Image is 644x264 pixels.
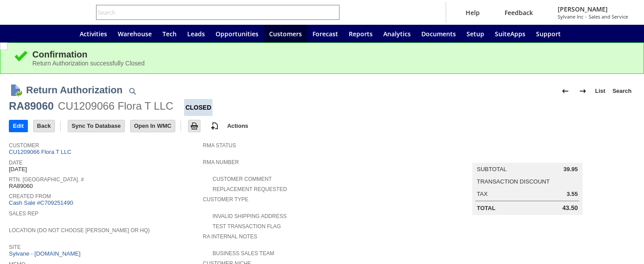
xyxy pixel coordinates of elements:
div: Closed [184,99,212,116]
a: Recent Records [11,25,32,42]
a: CU1209066 Flora T LLC [9,149,73,155]
a: Activities [74,25,112,42]
span: Sales and Service [589,13,628,20]
input: Back [34,120,54,132]
span: Feedback [505,8,533,17]
img: Quick Find [127,86,138,96]
a: Customer Comment [212,176,272,182]
a: RMA Status [203,142,236,149]
input: Sync To Database [68,120,124,132]
input: Open In WMC [131,120,175,132]
a: Support [531,25,566,42]
a: Location (Do Not Choose [PERSON_NAME] or HQ) [9,227,150,233]
a: Reports [343,25,378,42]
a: Actions [224,122,252,129]
a: Search [609,84,635,98]
span: Customers [269,30,302,38]
a: Date [9,160,23,166]
span: 3.55 [567,191,578,198]
div: Shortcuts [32,25,53,42]
span: Help [466,8,480,17]
span: RA89060 [9,183,33,190]
svg: Home [58,28,69,39]
span: Activities [80,30,107,38]
span: Reports [349,30,373,38]
span: Support [536,30,561,38]
a: Invalid Shipping Address [212,213,286,219]
span: - [585,13,587,20]
input: Print [189,120,200,132]
input: Search [96,7,327,18]
a: Warehouse [112,25,157,42]
a: Customers [264,25,307,42]
span: Analytics [383,30,411,38]
a: Opportunities [210,25,264,42]
caption: Summary [472,149,582,163]
a: Tax [477,191,487,197]
a: Tech [157,25,182,42]
span: Forecast [312,30,338,38]
a: Analytics [378,25,416,42]
span: Documents [421,30,456,38]
img: Print [189,121,200,131]
a: Setup [461,25,490,42]
span: [DATE] [9,166,27,173]
span: Sylvane Inc [558,13,583,20]
img: Next [578,86,588,96]
a: Leads [182,25,210,42]
a: List [592,84,609,98]
a: Site [9,244,21,250]
span: 39.95 [563,166,578,173]
a: Customer [9,142,39,149]
div: CU1209066 Flora T LLC [58,99,174,113]
a: Transaction Discount [477,178,550,185]
svg: Shortcuts [37,28,48,39]
a: Rtn. [GEOGRAPHIC_DATA]. # [9,176,84,183]
svg: Search [327,7,338,18]
div: Confirmation [32,50,630,60]
a: SuiteApps [490,25,531,42]
a: Forecast [307,25,343,42]
a: Replacement Requested [212,186,287,192]
a: RMA Number [203,159,239,165]
span: SuiteApps [495,30,525,38]
a: RA Internal Notes [203,233,257,240]
img: Previous [560,86,571,96]
span: 43.50 [563,204,578,212]
a: Home [53,25,74,42]
a: Documents [416,25,461,42]
input: Edit [9,120,27,132]
svg: Recent Records [16,28,27,39]
span: Leads [187,30,205,38]
span: Tech [162,30,177,38]
a: Test Transaction Flag [212,223,281,230]
div: Return Authorization successfully Closed [32,60,630,67]
a: Customer Type [203,196,248,203]
span: [PERSON_NAME] [558,5,628,13]
span: Warehouse [118,30,152,38]
a: Created From [9,193,51,199]
a: Business Sales Team [212,250,274,256]
a: Sales Rep [9,210,39,217]
a: Total [477,205,495,211]
img: add-record.svg [209,121,220,131]
a: Sylvane - [DOMAIN_NAME] [9,250,83,257]
a: Subtotal [477,166,506,172]
div: RA89060 [9,99,54,113]
a: Cash Sale #C709251490 [9,199,73,206]
span: Opportunities [216,30,258,38]
span: Setup [467,30,484,38]
h1: Return Authorization [26,83,123,97]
